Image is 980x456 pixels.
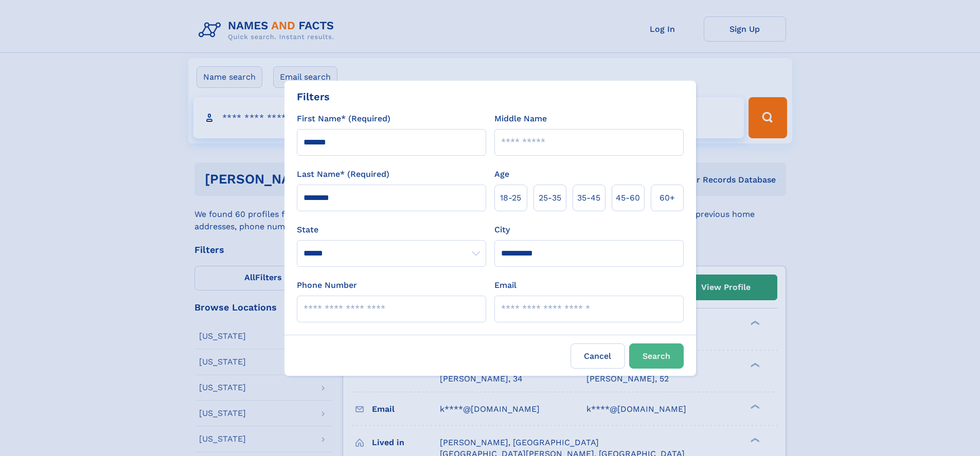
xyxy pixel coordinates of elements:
span: 45‑60 [616,192,640,204]
label: City [494,224,510,236]
span: 25‑35 [539,192,561,204]
label: Age [494,168,509,180]
label: First Name* (Required) [297,113,390,125]
span: 18‑25 [500,192,521,204]
label: Email [494,279,516,291]
label: Phone Number [297,279,357,291]
label: State [297,224,486,236]
label: Middle Name [494,113,547,125]
button: Search [629,343,684,369]
label: Cancel [571,343,625,369]
span: 35‑45 [577,192,600,204]
label: Last Name* (Required) [297,168,389,180]
div: Filters [297,89,330,104]
span: 60+ [660,192,675,204]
